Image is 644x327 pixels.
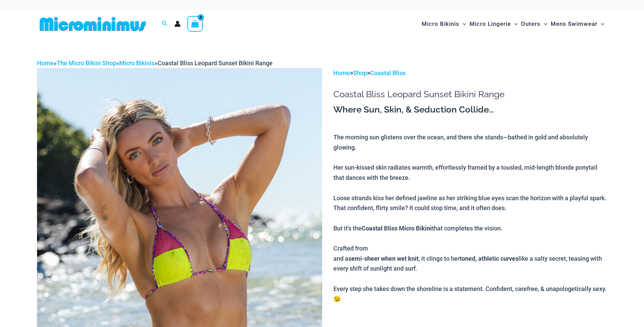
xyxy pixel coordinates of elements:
b: toned, athletic curves [460,254,518,262]
a: Mens SwimwearMenu ToggleMenu Toggle [549,14,606,34]
a: Coastal Bliss [370,69,406,76]
a: OutersMenu ToggleMenu Toggle [519,14,549,34]
span: Menu Toggle [511,15,518,33]
span: Outers [521,15,540,33]
span: Coastal Bliss Leopard Sunset Bikini Range [158,59,273,67]
a: Home [333,69,350,76]
a: The Micro Bikini Shop [57,59,116,67]
span: Menu Toggle [597,15,604,33]
span: Menu Toggle [540,15,547,33]
p: The morning sun glistens over the ocean, and there she stands—bathed in gold and absolutely glowi... [333,132,607,304]
a: Micro LingerieMenu ToggleMenu Toggle [468,14,519,34]
span: Micro Bikinis [422,15,459,33]
a: Micro Bikinis [119,59,154,67]
a: View Shopping Cart, empty [187,16,203,32]
a: Home [37,59,54,67]
span: Mens Swimwear [551,15,597,33]
p: > > [333,68,607,78]
b: Coastal Bliss Micro Bikini [362,224,432,232]
span: » » » [37,59,273,67]
nav: Site Navigation [419,13,607,35]
a: Micro BikinisMenu ToggleMenu Toggle [420,14,468,34]
a: Search icon link [162,20,168,28]
span: Menu Toggle [459,15,466,33]
h1: Coastal Bliss Leopard Sunset Bikini Range [333,89,607,100]
a: Account icon link [174,21,181,27]
img: MM SHOP LOGO FLAT [37,16,149,32]
a: Shop [353,69,367,76]
b: semi-sheer when wet knit [348,254,419,262]
h3: Where Sun, Skin, & Seduction Collide… [333,104,607,116]
div: and a , it clings to her like a salty secret, teasing with every shift of sunlight and surf. Ever... [333,254,607,304]
span: Micro Lingerie [470,15,511,33]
